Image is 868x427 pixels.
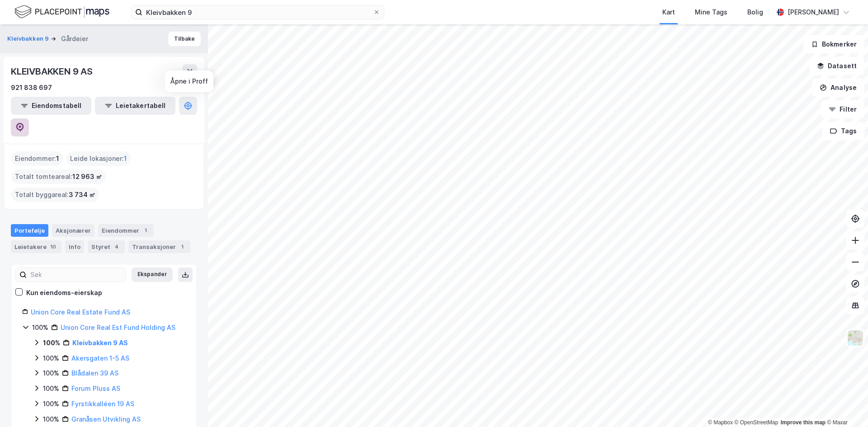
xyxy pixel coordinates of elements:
[847,329,864,347] img: Z
[48,242,58,251] div: 10
[71,354,129,362] a: Akersgaten 1-5 AS
[788,7,839,18] div: [PERSON_NAME]
[26,287,102,298] div: Kun eiendoms-eierskap
[65,240,84,253] div: Info
[695,7,727,18] div: Mine Tags
[27,268,126,282] input: Søk
[66,151,131,166] div: Leide lokasjoner :
[71,415,141,423] a: Granåsen Utvikling AS
[735,419,778,426] a: OpenStreetMap
[662,7,675,18] div: Kart
[812,79,864,97] button: Analyse
[141,226,150,235] div: 1
[43,414,59,425] div: 100%
[809,57,864,75] button: Datasett
[11,97,91,115] button: Eiendomstabell
[178,242,187,251] div: 1
[781,419,826,426] a: Improve this map
[95,97,175,115] button: Leietakertabell
[168,32,201,46] button: Tilbake
[43,368,59,379] div: 100%
[112,242,121,251] div: 4
[72,171,102,182] span: 12 963 ㎡
[98,224,154,237] div: Eiendommer
[11,151,63,166] div: Eiendommer :
[72,339,128,347] a: Kleivbakken 9 AS
[124,153,127,164] span: 1
[32,322,48,333] div: 100%
[52,224,94,237] div: Aksjonærer
[821,100,864,118] button: Filter
[69,189,95,200] span: 3 734 ㎡
[71,400,134,408] a: Fyrstikkalléen 19 AS
[132,267,173,282] button: Ekspander
[11,224,48,237] div: Portefølje
[43,338,60,348] div: 100%
[31,308,130,316] a: Union Core Real Estate Fund AS
[803,35,864,53] button: Bokmerker
[7,34,51,43] button: Kleivbakken 9
[822,122,864,140] button: Tags
[14,4,109,20] img: logo.f888ab2527a4732fd821a326f86c7f29.svg
[71,385,120,392] a: Forum Pluss AS
[56,153,59,164] span: 1
[88,240,125,253] div: Styret
[61,33,88,44] div: Gårdeier
[11,169,106,184] div: Totalt tomteareal :
[142,5,373,19] input: Søk på adresse, matrikkel, gårdeiere, leietakere eller personer
[43,399,59,409] div: 100%
[11,188,99,202] div: Totalt byggareal :
[11,82,52,93] div: 921 838 697
[43,383,59,394] div: 100%
[747,7,763,18] div: Bolig
[708,419,733,426] a: Mapbox
[11,240,61,253] div: Leietakere
[11,64,94,79] div: KLEIVBAKKEN 9 AS
[128,240,190,253] div: Transaksjoner
[823,384,868,427] iframe: Chat Widget
[61,324,175,331] a: Union Core Real Est Fund Holding AS
[71,369,118,377] a: Blådalen 39 AS
[43,353,59,364] div: 100%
